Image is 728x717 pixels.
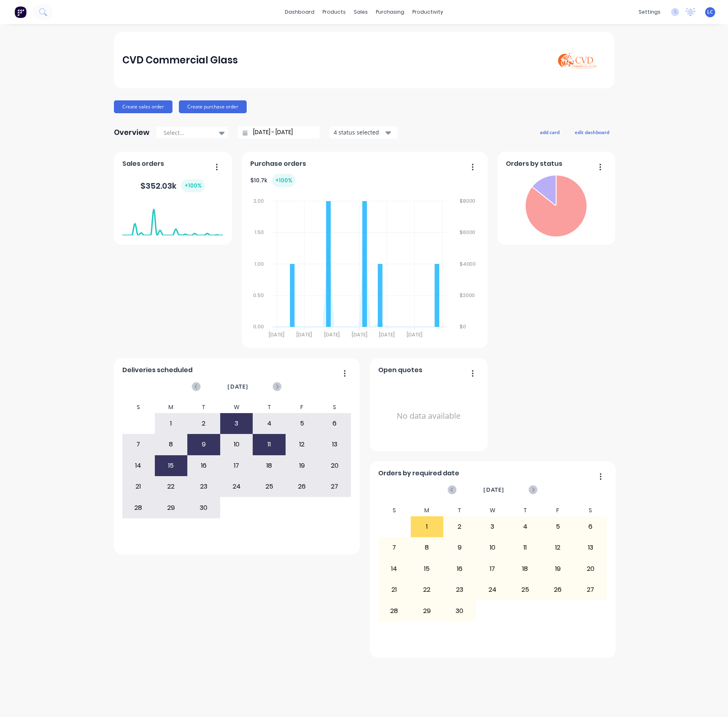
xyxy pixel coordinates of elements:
[477,517,509,537] div: 3
[318,456,351,476] div: 20
[179,100,247,113] button: Create purchase order
[407,332,423,338] tspan: [DATE]
[408,6,447,18] div: productivity
[318,401,351,413] div: S
[550,39,606,81] img: CVD Commercial Glass
[574,517,606,537] div: 6
[181,179,205,192] div: + 100 %
[411,538,443,558] div: 8
[460,292,475,299] tspan: $2000
[542,538,574,558] div: 12
[541,505,574,516] div: F
[444,559,476,579] div: 16
[411,559,443,579] div: 15
[378,559,410,579] div: 14
[378,601,410,621] div: 28
[122,497,154,517] div: 28
[272,174,296,187] div: + 100 %
[411,580,443,600] div: 22
[444,538,476,558] div: 9
[269,332,285,338] tspan: [DATE]
[444,580,476,600] div: 23
[378,538,410,558] div: 7
[221,456,253,476] div: 17
[253,324,264,330] tspan: 0.00
[334,128,384,136] div: 4 status selected
[460,229,476,236] tspan: $6000
[483,485,504,494] span: [DATE]
[509,580,541,600] div: 25
[122,477,154,497] div: 21
[372,6,408,18] div: purchasing
[114,100,172,113] button: Create sales order
[318,477,351,497] div: 27
[460,198,476,204] tspan: $8000
[411,517,443,537] div: 1
[221,477,253,497] div: 24
[542,517,574,537] div: 5
[707,8,713,16] span: LC
[188,477,220,497] div: 23
[220,401,253,413] div: W
[122,52,238,68] div: CVD Commercial Glass
[477,580,509,600] div: 24
[155,497,187,517] div: 29
[509,538,541,558] div: 11
[221,434,253,454] div: 10
[378,365,422,375] span: Open quotes
[509,559,541,579] div: 18
[114,124,150,141] div: Overview
[250,174,296,187] div: $ 10.7k
[350,6,372,18] div: sales
[476,505,509,516] div: W
[155,401,188,413] div: M
[378,580,410,600] div: 21
[574,559,606,579] div: 20
[509,505,541,516] div: T
[188,456,220,476] div: 16
[253,456,285,476] div: 18
[122,365,193,375] span: Deliveries scheduled
[329,126,397,139] button: 4 status selected
[378,468,459,478] span: Orders by required date
[155,456,187,476] div: 15
[460,261,476,267] tspan: $4000
[253,413,285,434] div: 4
[122,401,155,413] div: S
[221,413,253,434] div: 3
[227,382,248,391] span: [DATE]
[352,332,367,338] tspan: [DATE]
[286,434,318,454] div: 12
[188,497,220,517] div: 30
[378,505,411,516] div: S
[253,434,285,454] div: 11
[542,559,574,579] div: 19
[250,159,306,169] span: Purchase orders
[378,378,479,454] div: No data available
[286,477,318,497] div: 26
[506,159,562,169] span: Orders by status
[296,332,312,338] tspan: [DATE]
[155,434,187,454] div: 8
[635,6,665,18] div: settings
[255,261,264,267] tspan: 1.00
[286,456,318,476] div: 19
[460,324,466,330] tspan: $0
[281,6,318,18] a: dashboard
[155,413,187,434] div: 1
[188,434,220,454] div: 9
[574,580,606,600] div: 27
[155,477,187,497] div: 22
[253,198,264,204] tspan: 2.00
[253,401,286,413] div: T
[253,292,264,299] tspan: 0.50
[444,601,476,621] div: 30
[318,434,351,454] div: 13
[574,505,607,516] div: S
[187,401,220,413] div: T
[444,517,476,537] div: 2
[379,332,395,338] tspan: [DATE]
[140,179,205,192] div: $ 352.03k
[286,401,318,413] div: F
[542,580,574,600] div: 26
